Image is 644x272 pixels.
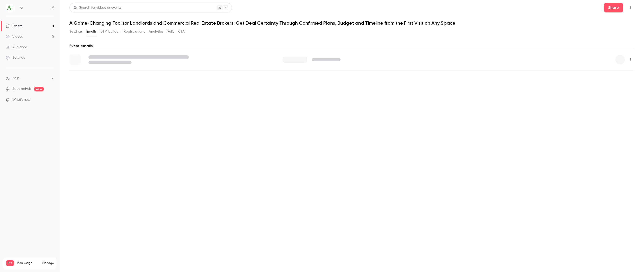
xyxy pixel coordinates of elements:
[100,28,120,35] button: UTM builder
[6,260,14,266] span: Pro
[69,20,634,26] h1: A Game-Changing Tool for Landlords and Commercial Real Estate Brokers: Get Deal Certainty Through...
[69,28,83,35] button: Settings
[149,28,164,35] button: Analytics
[73,5,121,10] div: Search for videos or events
[12,76,19,81] span: Help
[178,28,185,35] button: CTA
[12,97,30,102] span: What's new
[604,3,623,12] button: Share
[6,34,23,39] div: Videos
[34,87,44,91] span: new
[6,55,25,60] div: Settings
[124,28,145,35] button: Registrations
[42,261,54,265] a: Manage
[6,24,22,28] div: Events
[6,76,54,81] li: help-dropdown-opener
[6,266,15,270] p: Videos
[47,267,48,270] span: 5
[47,266,54,270] p: / 90
[69,43,634,49] h2: Event emails
[17,261,39,265] span: Plan usage
[86,28,96,35] button: Emails
[12,86,31,91] a: SpeakerHub
[6,45,27,50] div: Audience
[167,28,174,35] button: Polls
